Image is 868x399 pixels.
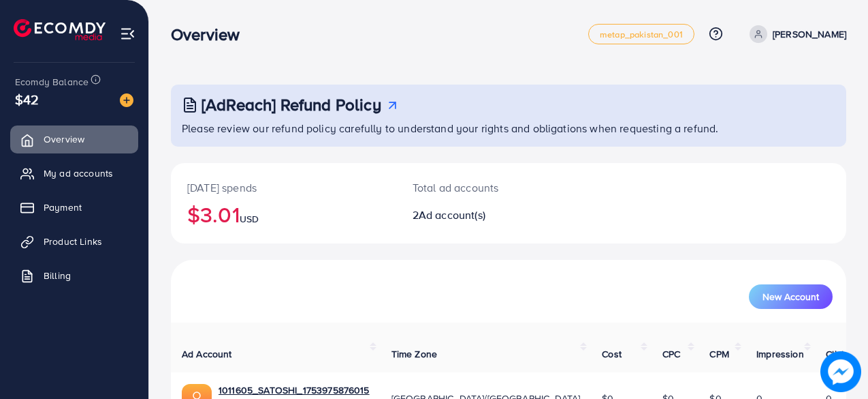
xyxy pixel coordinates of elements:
[10,194,138,221] a: Payment
[182,347,232,361] span: Ad Account
[662,347,680,361] span: CPC
[171,25,251,44] h3: Overview
[187,201,380,227] h2: $3.01
[419,207,485,222] span: Ad account(s)
[600,30,683,39] span: metap_pakistan_001
[120,93,133,107] img: image
[762,292,819,301] span: New Account
[10,228,138,255] a: Product Links
[44,201,82,214] span: Payment
[744,25,846,43] a: [PERSON_NAME]
[44,235,102,248] span: Product Links
[588,24,694,44] a: metap_pakistan_001
[756,347,804,361] span: Impression
[749,284,833,309] button: New Account
[413,209,549,222] h2: 2
[219,383,370,397] a: 1011605_SATOSHI_1753975876015
[773,26,846,42] p: [PERSON_NAME]
[202,95,381,115] h3: [AdReach] Refund Policy
[44,132,84,146] span: Overview
[10,160,138,187] a: My ad accounts
[14,19,106,40] img: logo
[820,351,861,392] img: image
[44,166,113,180] span: My ad accounts
[44,269,71,282] span: Billing
[15,89,39,109] span: $42
[709,347,728,361] span: CPM
[187,179,380,196] p: [DATE] spends
[240,212,259,226] span: USD
[391,347,437,361] span: Time Zone
[182,120,838,136] p: Please review our refund policy carefully to understand your rights and obligations when requesti...
[15,75,89,89] span: Ecomdy Balance
[826,347,852,361] span: Clicks
[602,347,622,361] span: Cost
[10,262,138,289] a: Billing
[413,179,549,196] p: Total ad accounts
[120,26,135,42] img: menu
[10,125,138,153] a: Overview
